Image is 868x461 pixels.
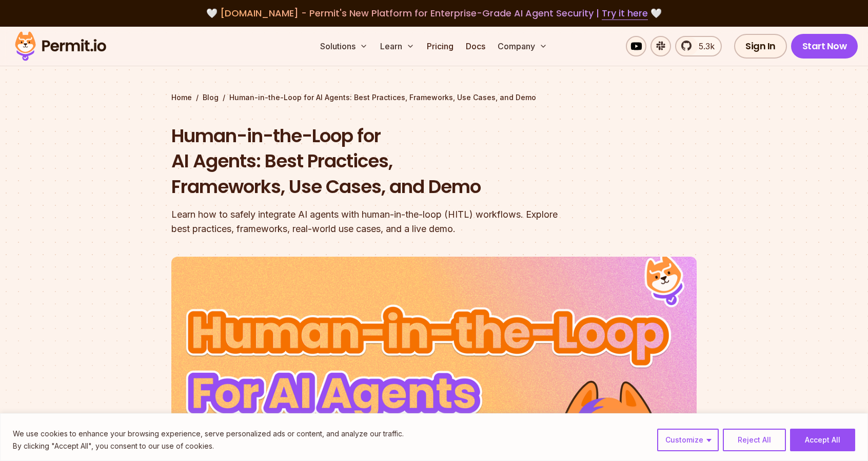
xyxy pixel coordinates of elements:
a: Docs [462,36,489,56]
h1: Human-in-the-Loop for AI Agents: Best Practices, Frameworks, Use Cases, and Demo [171,123,565,200]
span: 5.3k [693,40,715,52]
a: 5.3k [675,36,722,56]
div: / / [171,92,697,103]
p: By clicking "Accept All", you consent to our use of cookies. [13,440,404,452]
a: Pricing [423,36,458,56]
div: 🤍 🤍 [25,6,843,21]
span: [DOMAIN_NAME] - Permit's New Platform for Enterprise-Grade AI Agent Security | [220,7,648,20]
button: Reject All [723,429,786,451]
a: Home [171,92,192,103]
a: Try it here [602,7,648,20]
p: We use cookies to enhance your browsing experience, serve personalized ads or content, and analyz... [13,428,404,440]
button: Accept All [790,429,855,451]
a: Start Now [791,34,858,59]
button: Customize [657,429,719,451]
button: Learn [376,36,419,56]
button: Solutions [316,36,372,56]
a: Blog [203,92,219,103]
img: Permit logo [10,29,111,64]
div: Learn how to safely integrate AI agents with human-in-the-loop (HITL) workflows. Explore best pra... [171,207,565,236]
button: Company [494,36,551,56]
a: Sign In [734,34,787,59]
